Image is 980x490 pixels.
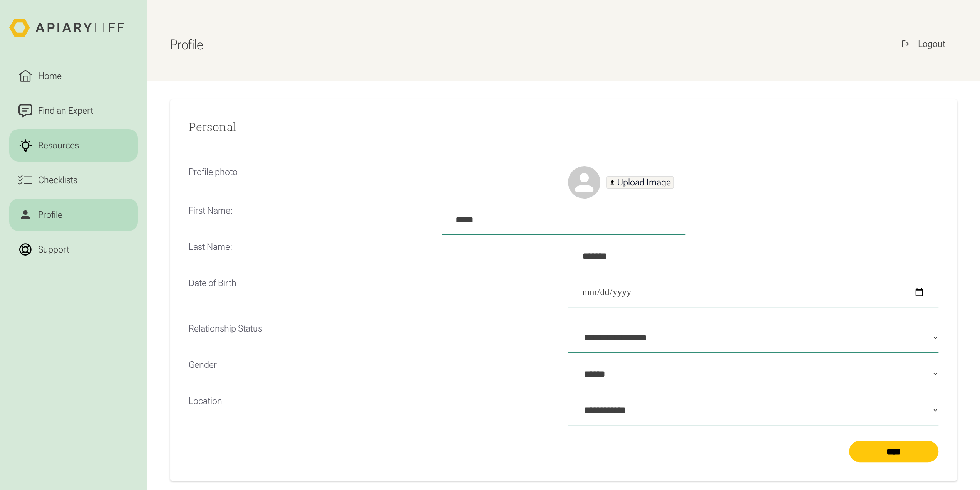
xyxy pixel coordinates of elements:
[617,177,670,188] div: Upload Image
[916,37,948,51] div: Logout
[36,104,95,118] div: Find an Expert
[189,241,559,271] p: Last Name:
[9,233,138,266] a: Support
[189,395,559,434] p: Location
[9,199,138,231] a: Profile
[606,176,674,189] a: Upload Image
[189,166,559,199] p: Profile photo
[189,118,559,135] h2: Personal
[9,94,138,127] a: Find an Expert
[9,129,138,162] a: Resources
[36,138,81,152] div: Resources
[36,242,72,256] div: Support
[189,277,559,317] p: Date of Birth
[189,359,559,389] p: Gender
[189,205,432,235] p: First Name:
[9,60,138,92] a: Home
[36,173,80,187] div: Checklists
[189,323,559,353] p: Relationship Status
[889,28,957,60] a: Logout
[9,164,138,196] a: Checklists
[36,208,65,222] div: Profile
[170,37,203,53] h1: Profile
[36,69,64,83] div: Home
[189,205,938,462] form: Profile Form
